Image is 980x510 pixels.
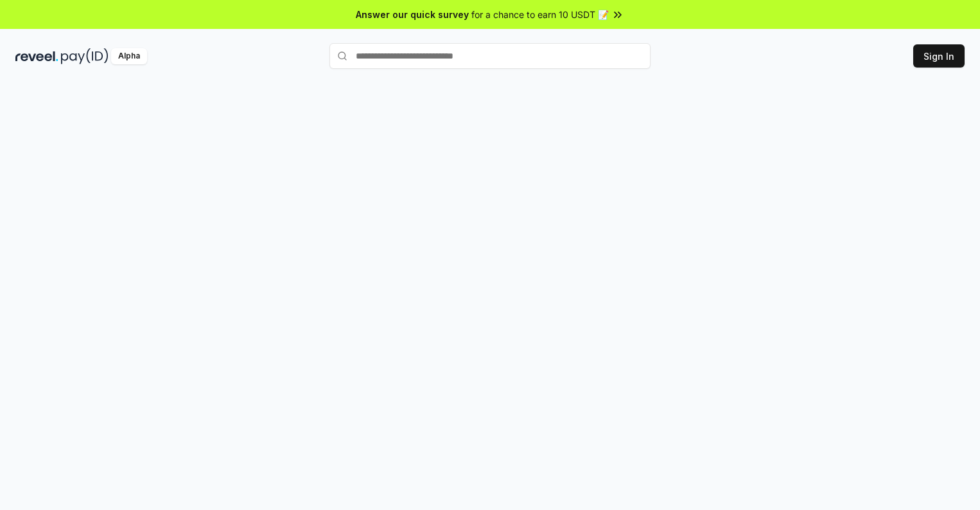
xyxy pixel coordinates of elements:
[61,48,109,64] img: pay_id
[913,44,965,68] button: Sign In
[471,8,609,21] span: for a chance to earn 10 USDT 📝
[356,8,469,21] span: Answer our quick survey
[111,48,147,64] div: Alpha
[15,48,58,64] img: reveel_dark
